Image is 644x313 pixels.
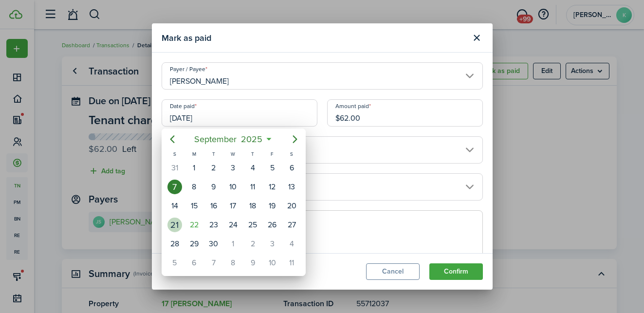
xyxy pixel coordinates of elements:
[245,237,260,251] div: Thursday, October 2, 2025
[187,237,202,251] div: Monday, September 29, 2025
[265,180,279,194] div: Friday, September 12, 2025
[187,180,202,194] div: Monday, September 8, 2025
[167,218,182,232] div: Sunday, September 21, 2025
[265,237,279,251] div: Friday, October 3, 2025
[265,218,279,232] div: Friday, September 26, 2025
[206,256,221,270] div: Tuesday, October 7, 2025
[245,199,260,213] div: Thursday, September 18, 2025
[226,199,240,213] div: Wednesday, September 17, 2025
[187,218,202,232] div: Today, Monday, September 22, 2025
[245,218,260,232] div: Thursday, September 25, 2025
[226,237,240,251] div: Wednesday, October 1, 2025
[167,199,182,213] div: Sunday, September 14, 2025
[245,161,260,175] div: Thursday, September 4, 2025
[226,218,240,232] div: Wednesday, September 24, 2025
[262,150,282,158] div: F
[282,150,301,158] div: S
[187,256,202,270] div: Monday, October 6, 2025
[284,199,299,213] div: Saturday, September 20, 2025
[163,129,182,149] mbsc-button: Previous page
[226,256,240,270] div: Wednesday, October 8, 2025
[206,199,221,213] div: Tuesday, September 16, 2025
[192,130,239,148] span: September
[187,199,202,213] div: Monday, September 15, 2025
[206,161,221,175] div: Tuesday, September 2, 2025
[226,161,240,175] div: Wednesday, September 3, 2025
[284,180,299,194] div: Saturday, September 13, 2025
[243,150,262,158] div: T
[204,150,223,158] div: T
[265,199,279,213] div: Friday, September 19, 2025
[206,237,221,251] div: Tuesday, September 30, 2025
[165,150,184,158] div: S
[206,218,221,232] div: Tuesday, September 23, 2025
[223,150,243,158] div: W
[167,180,182,194] div: Sunday, September 7, 2025
[206,180,221,194] div: Tuesday, September 9, 2025
[245,256,260,270] div: Thursday, October 9, 2025
[239,130,265,148] span: 2025
[284,256,299,270] div: Saturday, October 11, 2025
[167,161,182,175] div: Sunday, August 31, 2025
[285,129,305,149] mbsc-button: Next page
[265,256,279,270] div: Friday, October 10, 2025
[187,161,202,175] div: Monday, September 1, 2025
[188,130,269,148] mbsc-button: September2025
[184,150,204,158] div: M
[226,180,240,194] div: Wednesday, September 10, 2025
[284,237,299,251] div: Saturday, October 4, 2025
[284,218,299,232] div: Saturday, September 27, 2025
[167,256,182,270] div: Sunday, October 5, 2025
[284,161,299,175] div: Saturday, September 6, 2025
[245,180,260,194] div: Thursday, September 11, 2025
[265,161,279,175] div: Friday, September 5, 2025
[167,237,182,251] div: Sunday, September 28, 2025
